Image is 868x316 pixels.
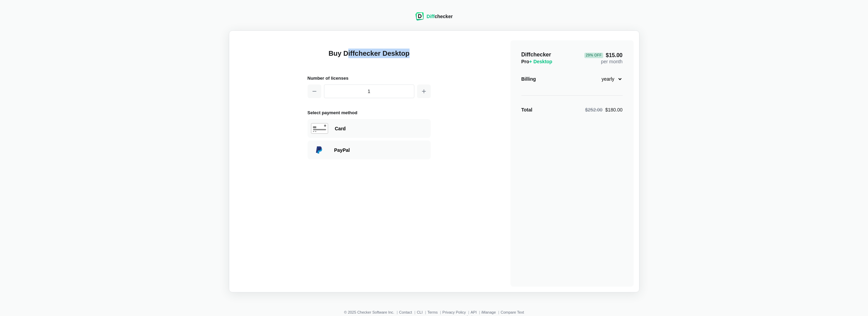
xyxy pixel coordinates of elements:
[584,51,622,65] div: per month
[308,141,431,159] div: Paying with PayPal
[344,310,399,314] li: © 2025 Checker Software Inc.
[521,52,551,57] span: Diffchecker
[521,107,532,113] strong: Total
[308,75,431,82] h2: Number of licenses
[415,12,424,21] img: Diffchecker logo
[415,16,453,22] a: Diffchecker logoDiffchecker
[427,310,438,314] a: Terms
[324,84,414,98] input: 1
[501,310,524,314] a: Compare Text
[584,53,603,58] div: 29 % Off
[399,310,412,314] a: Contact
[470,310,477,314] a: API
[585,107,603,113] span: $252.00
[584,53,622,58] span: $15.00
[481,310,496,314] a: iManage
[529,59,552,64] span: + Desktop
[521,76,536,82] div: Billing
[334,147,427,154] div: Paying with PayPal
[427,13,453,20] div: checker
[308,49,431,66] h1: Buy Diffchecker Desktop
[335,125,427,132] div: Paying with Card
[585,106,622,113] div: $180.00
[308,119,431,138] div: Paying with Card
[521,59,553,64] span: Pro
[308,109,431,116] h2: Select payment method
[427,14,435,19] span: Diff
[417,310,423,314] a: CLI
[442,310,466,314] a: Privacy Policy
